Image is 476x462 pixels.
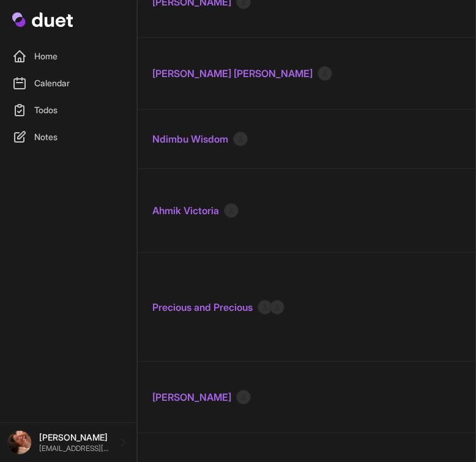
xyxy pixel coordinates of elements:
[7,44,129,69] a: Home
[152,390,231,404] a: [PERSON_NAME]
[39,444,110,453] p: [EMAIL_ADDRESS][DOMAIN_NAME]
[7,98,129,122] a: Todos
[152,300,253,315] a: Precious and Precious
[7,71,129,95] a: Calendar
[7,430,32,455] img: image.jpg
[39,431,110,444] p: [PERSON_NAME]
[7,125,129,149] a: Notes
[152,66,313,81] a: [PERSON_NAME] [PERSON_NAME]
[7,430,129,455] a: [PERSON_NAME] [EMAIL_ADDRESS][DOMAIN_NAME]
[152,132,228,146] a: Ndimbu Wisdom
[152,203,219,218] a: Ahmik Victoria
